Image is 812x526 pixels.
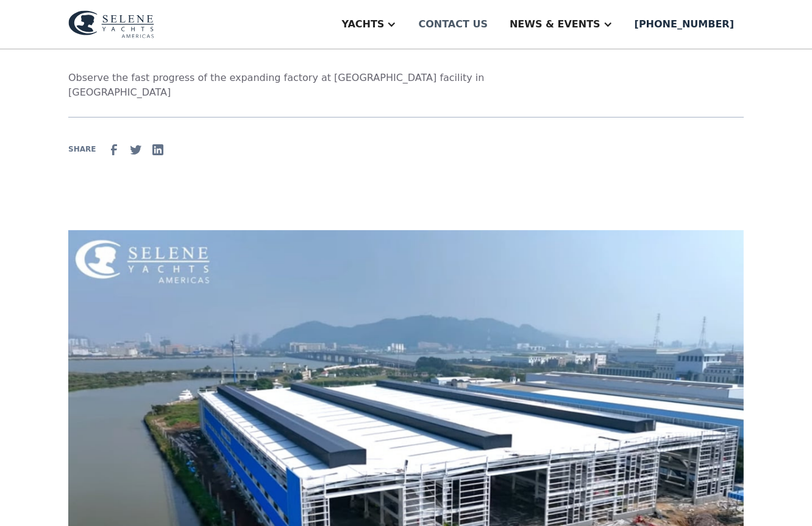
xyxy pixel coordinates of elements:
div: SHARE [68,144,96,155]
div: [PHONE_NUMBER] [635,17,734,32]
img: facebook [107,142,121,157]
p: Observe the fast progress of the expanding factory at [GEOGRAPHIC_DATA] facility in [GEOGRAPHIC_D... [68,71,575,100]
img: Linkedin [151,142,165,157]
div: Yachts [341,17,384,32]
div: News & EVENTS [510,17,600,32]
img: logo [68,10,154,38]
div: Contact us [418,17,488,32]
img: Twitter [129,142,143,157]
